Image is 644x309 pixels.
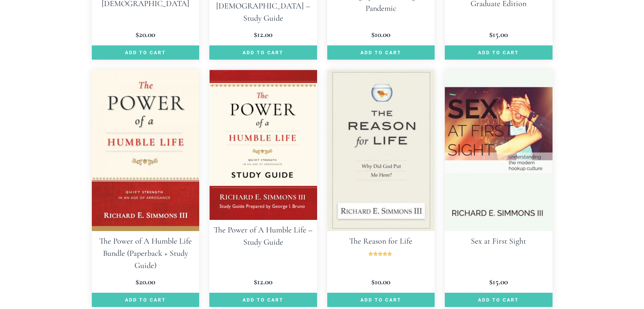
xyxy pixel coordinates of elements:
span: $ [136,29,139,39]
span: $ [136,277,139,287]
a: The Power of A Humble Life – Study Guide $12.00 [209,70,317,288]
bdi: 10.00 [371,29,390,39]
img: The Reason for Life [327,70,435,231]
a: Add to cart: “Sex at First Sight” [445,293,553,307]
a: The Reason for LifeRated 5.00 out of 5 $10.00 [327,70,435,288]
bdi: 12.00 [254,29,272,39]
span: $ [371,29,375,39]
span: $ [371,277,375,287]
a: Add to cart: “A Life of Excellence - Graduate Edition” [445,45,553,60]
img: The Power of A Humble Life Bundle (Paperback + Study Guide) [92,70,200,231]
span: Rated out of 5 [368,251,393,272]
a: Add to cart: “Reflections on the Existence of God” [92,45,200,60]
div: Rated 5.00 out of 5 [368,251,393,256]
img: The Power of A Humble Life - Study Guide [209,70,317,220]
a: Add to cart: “The Reason for Life” [327,293,435,307]
a: Add to cart: “The Power of A Humble Life Bundle (Paperback + Study Guide)” [92,293,200,307]
span: $ [489,29,493,39]
h2: The Power of A Humble Life – Study Guide [209,220,317,252]
h2: Sex at First Sight [445,231,553,251]
a: Sex at First Sight $15.00 [445,70,553,288]
a: Add to cart: “Walking by Faith Through a Pandemic” [327,45,435,60]
h2: The Power of A Humble Life Bundle (Paperback + Study Guide) [92,231,200,276]
bdi: 10.00 [371,277,390,287]
bdi: 15.00 [489,277,508,287]
bdi: 15.00 [489,29,508,39]
h2: The Reason for Life [327,231,435,251]
bdi: 20.00 [136,277,155,287]
img: Sex at First Sight [445,70,553,231]
bdi: 12.00 [254,277,272,287]
a: Add to cart: “The Power of A Humble Life - Study Guide” [209,293,317,307]
a: The Power of A Humble Life Bundle (Paperback + Study Guide) $20.00 [92,70,200,288]
span: $ [489,277,493,287]
bdi: 20.00 [136,29,155,39]
span: $ [254,277,257,287]
a: Add to cart: “Reflections on the Existence of God - Study Guide” [209,45,317,60]
span: $ [254,29,257,39]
